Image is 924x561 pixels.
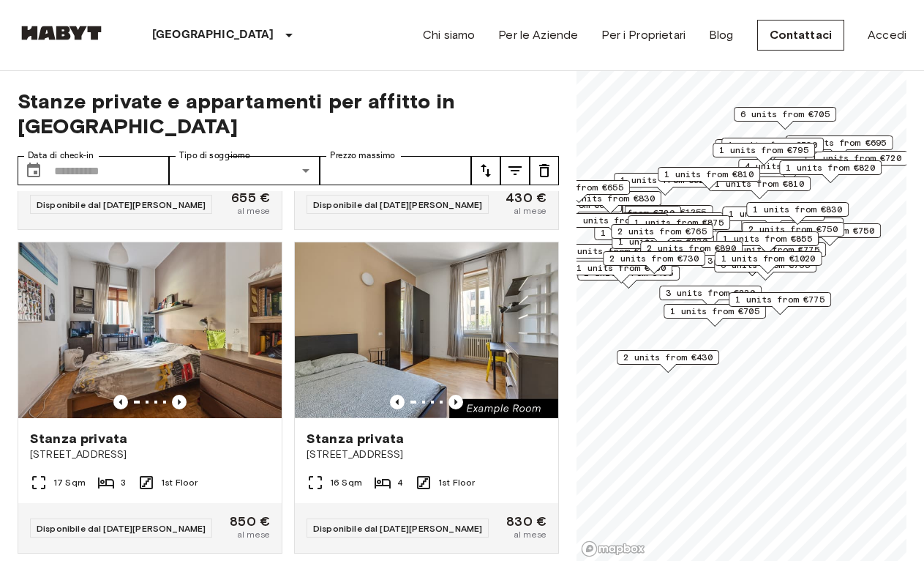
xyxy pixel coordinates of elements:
[37,523,206,534] span: Disponibile dal [DATE][PERSON_NAME]
[30,430,127,447] span: Stanza privata
[792,136,887,149] span: 10 units from €695
[670,305,759,318] span: 1 units from €705
[805,151,908,174] div: Map marker
[500,156,530,185] button: tune
[18,242,282,418] img: Marketing picture of unit IT-14-029-002-03H
[609,252,699,265] span: 2 units from €730
[628,213,717,226] span: 2 units from €810
[617,225,707,238] span: 2 units from €765
[601,26,686,44] a: Per i Proprietari
[19,156,48,185] button: Choose date
[721,252,816,265] span: 1 units from €1020
[745,160,834,173] span: 4 units from €735
[617,350,719,373] div: Map marker
[18,242,282,554] a: Marketing picture of unit IT-14-029-002-03HPrevious imagePrevious imageStanza privata[STREET_ADDR...
[779,160,882,183] div: Map marker
[664,168,754,181] span: 1 units from €810
[722,207,825,229] div: Map marker
[438,476,475,489] span: 1st Floor
[603,251,705,274] div: Map marker
[295,242,558,418] img: Marketing picture of unit IT-14-032-005-02H
[812,152,901,165] span: 1 units from €720
[113,395,128,409] button: Previous image
[506,191,546,204] span: 430 €
[307,430,404,447] span: Stanza privata
[729,207,818,220] span: 1 units from €785
[581,540,645,557] a: Mapbox logo
[594,226,696,248] div: Map marker
[237,204,270,218] span: al mese
[748,223,838,236] span: 2 units from €750
[659,286,762,308] div: Map marker
[30,447,270,462] span: [STREET_ADDRESS]
[18,26,105,40] img: Habyt
[514,204,546,218] span: al mese
[715,139,817,162] div: Map marker
[514,528,546,541] span: al mese
[566,213,668,236] div: Map marker
[612,206,707,219] span: 3 units from €1355
[161,476,198,489] span: 1st Floor
[121,476,126,489] span: 3
[230,515,270,528] span: 850 €
[506,515,546,528] span: 830 €
[716,231,819,254] div: Map marker
[746,202,849,225] div: Map marker
[785,224,874,237] span: 2 units from €750
[307,447,546,462] span: [STREET_ADDRESS]
[534,181,623,194] span: 1 units from €655
[740,108,830,121] span: 6 units from €705
[729,292,831,315] div: Map marker
[621,212,724,235] div: Map marker
[471,156,500,185] button: tune
[172,395,187,409] button: Previous image
[576,261,666,275] span: 1 units from €730
[628,215,730,238] div: Map marker
[313,523,482,534] span: Disponibile dal [DATE][PERSON_NAME]
[179,149,250,162] label: Tipo di soggiorno
[53,476,86,489] span: 17 Sqm
[231,191,270,204] span: 655 €
[390,395,405,409] button: Previous image
[721,138,824,160] div: Map marker
[757,20,845,51] a: Contattaci
[330,149,395,162] label: Prezzo massimo
[715,177,804,190] span: 1 units from €810
[572,214,661,227] span: 1 units from €685
[753,203,842,216] span: 1 units from €830
[647,242,736,255] span: 2 units from €890
[620,174,710,187] span: 1 units from €520
[786,135,893,158] div: Map marker
[715,251,822,274] div: Map marker
[530,156,559,185] button: tune
[723,232,812,245] span: 1 units from €855
[735,293,825,306] span: 1 units from €775
[614,173,716,196] div: Map marker
[709,26,734,44] a: Blog
[330,476,362,489] span: 16 Sqm
[734,107,836,130] div: Map marker
[18,89,559,138] span: Stanze private e appartamenti per affitto in [GEOGRAPHIC_DATA]
[666,286,755,300] span: 3 units from €830
[498,26,578,44] a: Per le Aziende
[658,167,760,190] div: Map marker
[719,144,808,157] span: 1 units from €795
[313,199,482,210] span: Disponibile dal [DATE][PERSON_NAME]
[664,304,766,327] div: Map marker
[634,216,724,229] span: 1 units from €875
[237,528,270,541] span: al mese
[730,243,819,256] span: 3 units from €775
[566,192,655,205] span: 2 units from €830
[423,26,475,44] a: Chi siamo
[728,138,817,152] span: 1 units from €720
[397,476,403,489] span: 4
[742,222,844,245] div: Map marker
[623,351,713,364] span: 2 units from €430
[527,180,630,203] div: Map marker
[611,224,713,247] div: Map marker
[640,241,743,264] div: Map marker
[448,395,463,409] button: Previous image
[868,26,906,44] a: Accedi
[294,242,559,554] a: Marketing picture of unit IT-14-032-005-02HPrevious imagePrevious imageStanza privata[STREET_ADDR...
[28,149,94,162] label: Data di check-in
